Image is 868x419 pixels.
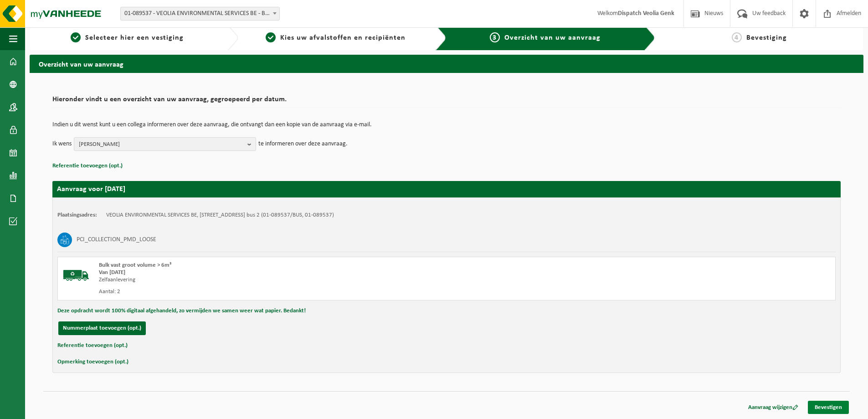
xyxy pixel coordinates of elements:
[490,32,500,42] span: 3
[120,7,280,21] span: 01-089537 - VEOLIA ENVIRONMENTAL SERVICES BE - BEERSE
[504,34,601,41] span: Overzicht van uw aanvraag
[57,186,125,193] strong: Aanvraag voor [DATE]
[266,32,276,42] span: 2
[52,96,841,108] h2: Hieronder vindt u een overzicht van uw aanvraag, gegroepeerd per datum.
[243,32,429,43] a: 2Kies uw afvalstoffen en recipiënten
[34,32,220,43] a: 1Selecteer hier een vestiging
[732,32,742,42] span: 4
[74,137,256,151] button: [PERSON_NAME]
[99,269,125,275] strong: Van [DATE]
[808,401,849,414] a: Bevestigen
[280,34,406,41] span: Kies uw afvalstoffen en recipiënten
[52,122,841,128] p: Indien u dit wenst kunt u een collega informeren over deze aanvraag, die ontvangt dan een kopie v...
[106,212,334,219] td: VEOLIA ENVIRONMENTAL SERVICES BE, [STREET_ADDRESS] bus 2 (01-089537/BUS, 01-089537)
[85,34,184,41] span: Selecteer hier een vestiging
[746,34,787,41] span: Bevestiging
[52,137,72,151] p: Ik wens
[62,262,90,289] img: BL-SO-LV.png
[57,305,306,317] button: Deze opdracht wordt 100% digitaal afgehandeld, zo vermijden we samen weer wat papier. Bedankt!
[57,340,128,352] button: Referentie toevoegen (opt.)
[57,356,128,368] button: Opmerking toevoegen (opt.)
[52,160,123,172] button: Referentie toevoegen (opt.)
[99,288,483,295] div: Aantal: 2
[99,262,171,268] span: Bulk vast groot volume > 6m³
[71,32,81,42] span: 1
[57,212,97,218] strong: Plaatsingsadres:
[258,137,348,151] p: te informeren over deze aanvraag.
[121,7,279,20] span: 01-089537 - VEOLIA ENVIRONMENTAL SERVICES BE - BEERSE
[30,55,863,72] h2: Overzicht van uw aanvraag
[741,401,805,414] a: Aanvraag wijzigen
[618,10,674,17] strong: Dispatch Veolia Genk
[77,233,156,247] h3: PCI_COLLECTION_PMD_LOOSE
[58,321,146,335] button: Nummerplaat toevoegen (opt.)
[79,138,244,151] span: [PERSON_NAME]
[99,276,483,284] div: Zelfaanlevering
